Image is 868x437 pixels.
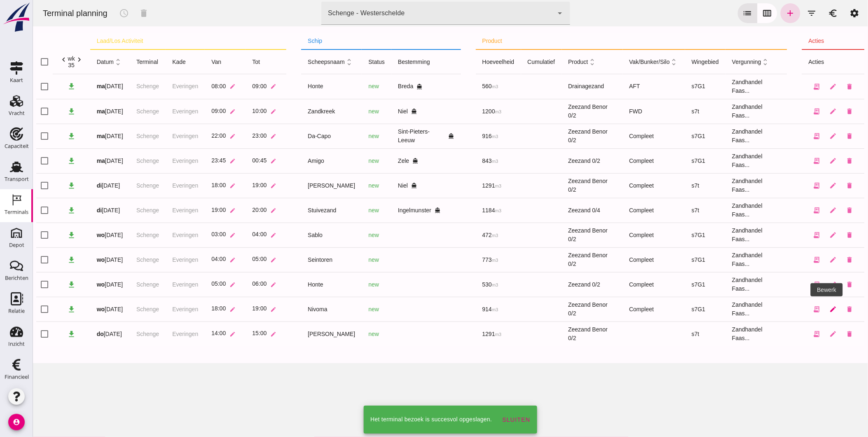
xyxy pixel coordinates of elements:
i: edit [197,83,203,89]
span: 22:00 [178,132,193,139]
td: Everingen [133,74,172,99]
i: receipt_long [780,182,788,189]
div: Ingelmunster [365,206,421,215]
i: delete [813,182,821,189]
td: Schenge [97,74,133,99]
i: receipt_long [780,305,788,313]
strong: do [64,331,71,337]
td: 1291 [443,173,488,198]
td: 560 [443,74,488,99]
td: 843 [443,148,488,173]
td: 1291 [443,322,488,346]
i: directions_boat [378,183,384,188]
div: wk [35,55,42,62]
i: delete [813,108,821,115]
i: download [34,231,43,240]
i: edit [237,306,243,312]
span: 19:00 [219,182,234,188]
i: delete [813,83,821,90]
i: delete [813,231,821,239]
i: edit [237,183,243,189]
small: m3 [459,233,466,238]
div: Schenge - Westerschelde [295,8,372,18]
span: 05:00 [178,281,193,287]
i: delete [813,132,821,140]
i: edit [197,158,203,164]
td: new [329,322,358,346]
div: Kaart [10,78,23,83]
div: Amigo [275,157,322,165]
th: wingebied [652,49,693,74]
i: add [753,8,763,18]
span: 20:00 [219,207,234,213]
th: acties [769,49,832,74]
span: scheepsnaam [275,59,321,65]
strong: wo [64,306,72,312]
i: receipt_long [780,132,788,140]
span: vak/bunker/silo [597,59,646,65]
small: m3 [462,208,469,213]
td: Everingen [133,99,172,124]
div: [DATE] [64,280,90,289]
small: m3 [462,183,469,188]
i: edit [197,282,203,288]
td: 1200 [443,99,488,124]
i: edit [237,207,243,214]
td: s7G1 [652,297,693,322]
td: Zandhandel Faas... [693,173,754,198]
i: directions_boat [416,133,421,139]
i: edit [237,158,243,164]
th: cumulatief [488,49,529,74]
strong: wo [64,232,72,238]
i: delete [813,256,821,263]
td: Zeezand 0/4 [529,198,590,223]
div: Zandkreek [275,107,322,116]
td: s7G1 [652,247,693,272]
td: Zandhandel Faas... [693,223,754,247]
span: product [536,59,564,65]
td: new [329,223,358,247]
i: edit [237,331,243,337]
div: [DATE] [64,305,90,314]
span: 04:00 [219,231,234,238]
span: 23:00 [219,132,234,139]
i: chevron_right [42,55,51,64]
i: receipt_long [780,207,788,214]
strong: di [64,182,69,189]
td: Schenge [97,247,133,272]
td: s7G1 [652,124,693,148]
td: Zeezand Benor 0/2 [529,247,590,272]
span: datum [64,59,89,65]
strong: di [64,207,69,214]
i: edit [797,207,804,214]
td: s7G1 [652,223,693,247]
td: Compleet [590,148,653,173]
i: edit [797,256,804,263]
div: Honte [275,82,322,91]
td: new [329,99,358,124]
i: receipt_long [780,256,788,263]
td: Everingen [133,124,172,148]
div: Depot [9,242,24,248]
td: Schenge [97,297,133,322]
i: edit [237,108,243,115]
td: 916 [443,124,488,148]
span: 19:00 [219,305,234,312]
i: receipt_long [780,231,788,239]
span: 18:00 [178,305,193,312]
td: new [329,297,358,322]
div: Zele [365,157,421,165]
span: 03:00 [178,231,193,238]
div: Sablo [275,231,322,240]
i: edit [197,232,203,238]
td: s7t [652,198,693,223]
i: download [34,206,43,215]
td: new [329,198,358,223]
strong: ma [64,133,72,139]
small: m3 [462,109,469,114]
td: Everingen [133,198,172,223]
small: m3 [459,258,466,263]
i: euro [795,8,805,18]
i: delete [813,305,821,313]
i: unfold_more [81,58,89,66]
